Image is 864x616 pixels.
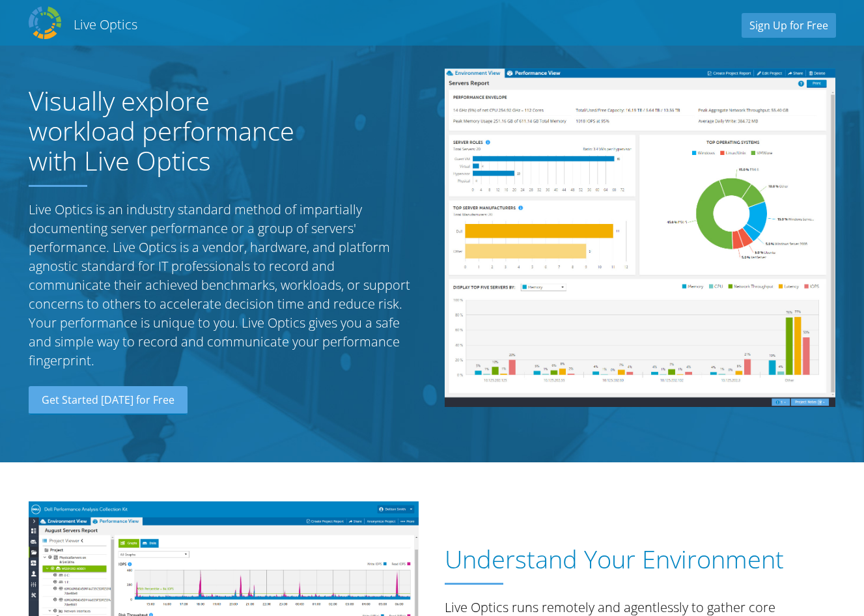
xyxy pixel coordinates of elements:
h1: Visually explore workload performance with Live Optics [29,86,322,176]
h2: Live Optics [74,16,137,33]
img: Server Report [445,68,835,407]
h1: Understand Your Environment [445,545,829,574]
p: Live Optics is an industry standard method of impartially documenting server performance or a gro... [29,200,419,370]
img: Dell Dpack [29,7,61,39]
a: Sign Up for Free [742,13,836,38]
a: Get Started [DATE] for Free [29,386,188,415]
